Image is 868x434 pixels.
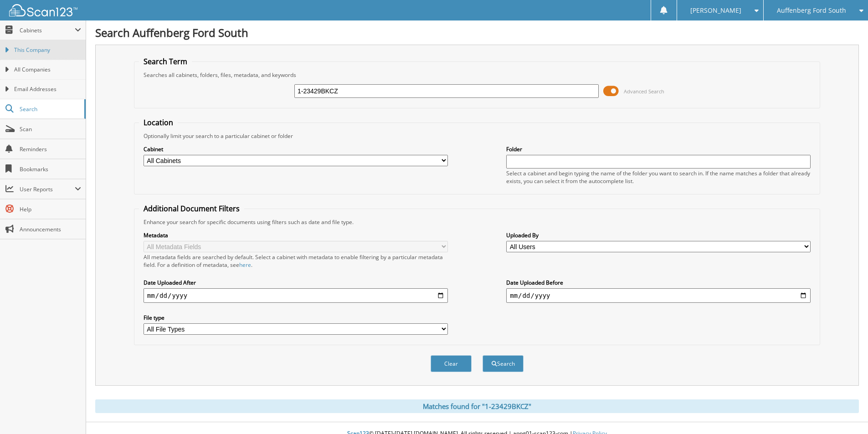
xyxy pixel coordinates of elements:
[624,88,664,95] span: Advanced Search
[95,399,859,413] div: Matches found for "1-23429BKCZ"
[20,165,81,173] span: Bookmarks
[139,218,815,226] div: Enhance your search for specific documents using filters such as date and file type.
[139,204,244,214] legend: Additional Document Filters
[95,25,859,40] h1: Search Auffenberg Ford South
[690,8,741,13] span: [PERSON_NAME]
[506,231,811,239] label: Uploaded By
[777,8,846,13] span: Auffenberg Ford South
[144,145,448,153] label: Cabinet
[14,66,81,74] span: All Companies
[506,145,811,153] label: Folder
[144,279,448,286] label: Date Uploaded After
[20,145,81,153] span: Reminders
[139,71,815,79] div: Searches all cabinets, folders, files, metadata, and keywords
[20,185,75,193] span: User Reports
[144,288,448,303] input: start
[239,261,251,269] a: here
[822,390,868,434] iframe: Chat Widget
[9,4,77,16] img: scan123-logo-white.svg
[20,125,81,133] span: Scan
[144,314,448,322] label: File type
[14,85,81,93] span: Email Addresses
[431,355,472,372] button: Clear
[506,279,811,286] label: Date Uploaded Before
[483,355,524,372] button: Search
[14,46,81,54] span: This Company
[506,169,811,185] div: Select a cabinet and begin typing the name of the folder you want to search in. If the name match...
[20,26,75,34] span: Cabinets
[506,288,811,303] input: end
[20,105,80,113] span: Search
[139,132,815,140] div: Optionally limit your search to a particular cabinet or folder
[20,225,81,233] span: Announcements
[139,56,192,66] legend: Search Term
[144,231,448,239] label: Metadata
[139,117,178,128] legend: Location
[144,253,448,269] div: All metadata fields are searched by default. Select a cabinet with metadata to enable filtering b...
[20,205,81,213] span: Help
